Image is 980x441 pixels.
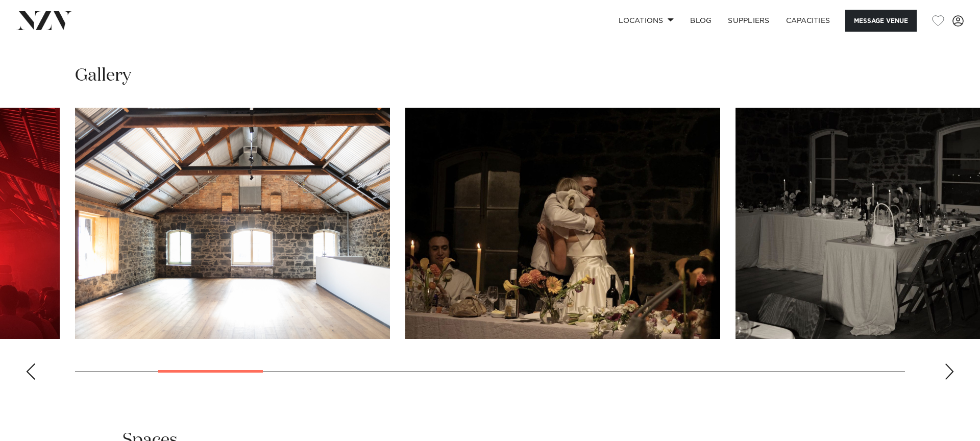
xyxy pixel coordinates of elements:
a: Locations [610,10,682,32]
a: BLOG [682,10,720,32]
swiper-slide: 4 / 20 [405,108,720,339]
a: SUPPLIERS [720,10,777,32]
a: Capacities [778,10,839,32]
button: Message Venue [845,10,917,32]
img: nzv-logo.png [16,11,72,30]
h2: Gallery [75,64,131,87]
swiper-slide: 3 / 20 [75,108,390,339]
